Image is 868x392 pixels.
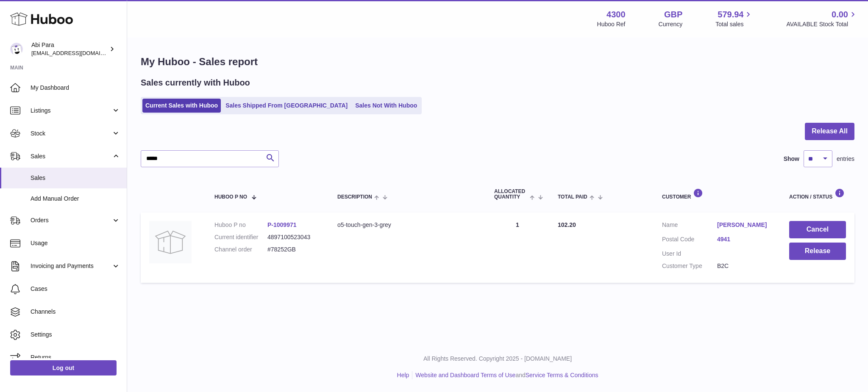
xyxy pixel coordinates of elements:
[789,188,846,200] div: Action / Status
[214,221,267,229] dt: Huboo P no
[31,308,120,316] span: Channels
[805,123,854,140] button: Release All
[397,372,409,378] a: Help
[31,331,120,339] span: Settings
[786,20,858,28] span: AVAILABLE Stock Total
[141,77,250,88] h2: Sales currently with Huboo
[267,246,320,254] dd: #78252GB
[267,221,297,228] a: P-1009971
[494,189,528,200] span: ALLOCATED Quantity
[526,372,598,378] a: Service Terms & Conditions
[784,155,799,163] label: Show
[267,233,320,241] dd: 4897100523043
[789,243,846,260] button: Release
[412,371,598,379] li: and
[214,246,267,254] dt: Channel order
[31,216,111,224] span: Orders
[664,9,682,20] strong: GBP
[837,155,854,163] span: entries
[31,195,120,203] span: Add Manual Order
[223,99,351,113] a: Sales Shipped From [GEOGRAPHIC_DATA]
[558,194,587,200] span: Total paid
[558,221,576,228] span: 102.20
[662,221,717,231] dt: Name
[832,9,848,20] span: 0.00
[606,9,626,20] strong: 4300
[718,9,743,20] span: 579.94
[352,99,420,113] a: Sales Not With Huboo
[31,262,111,270] span: Invoicing and Payments
[214,233,267,241] dt: Current identifier
[662,262,717,270] dt: Customer Type
[141,55,854,69] h1: My Huboo - Sales report
[597,20,626,28] div: Huboo Ref
[789,221,846,238] button: Cancel
[337,221,477,229] div: o5-touch-gen-3-grey
[142,99,221,113] a: Current Sales with Huboo
[717,262,772,270] dd: B2C
[717,221,772,229] a: [PERSON_NAME]
[214,194,247,200] span: Huboo P no
[415,372,515,378] a: Website and Dashboard Terms of Use
[149,221,192,263] img: no-photo.jpg
[662,250,717,258] dt: User Id
[31,239,120,247] span: Usage
[659,20,683,28] div: Currency
[662,188,772,200] div: Customer
[786,9,858,28] a: 0.00 AVAILABLE Stock Total
[31,84,120,92] span: My Dashboard
[715,20,753,28] span: Total sales
[717,235,772,243] a: 4941
[662,235,717,246] dt: Postal Code
[134,355,861,363] p: All Rights Reserved. Copyright 2025 - [DOMAIN_NAME]
[31,353,120,362] span: Returns
[31,130,111,138] span: Stock
[31,50,125,56] span: [EMAIL_ADDRESS][DOMAIN_NAME]
[10,43,23,55] img: internalAdmin-4300@internal.huboo.com
[31,152,111,160] span: Sales
[31,41,108,57] div: Abi Para
[31,285,120,293] span: Cases
[337,194,372,200] span: Description
[31,107,111,115] span: Listings
[10,360,117,375] a: Log out
[715,9,753,28] a: 579.94 Total sales
[31,174,120,182] span: Sales
[486,213,549,283] td: 1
